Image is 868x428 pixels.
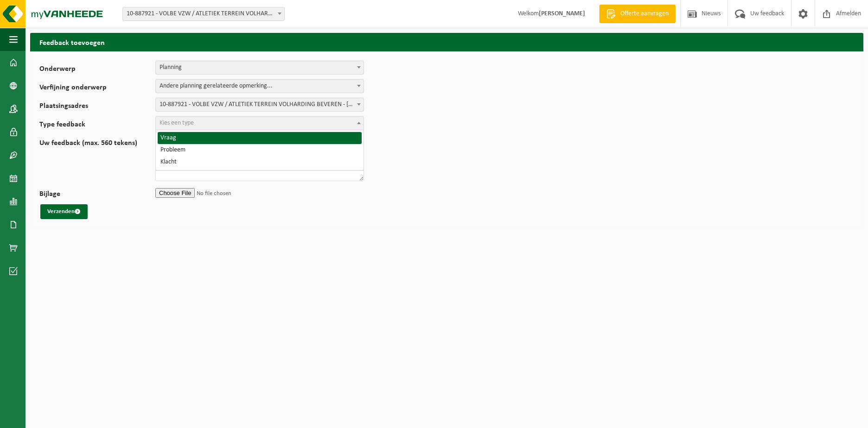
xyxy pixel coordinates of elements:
h2: Feedback toevoegen [30,33,863,51]
label: Onderwerp [39,65,155,75]
label: Type feedback [39,121,155,130]
span: Andere planning gerelateerde opmerking... [155,79,364,93]
label: Plaatsingsadres [39,102,155,112]
span: Andere planning gerelateerde opmerking... [156,80,364,93]
label: Verfijning onderwerp [39,84,155,93]
li: Probleem [158,144,362,156]
li: Vraag [158,132,362,144]
label: Bijlage [39,190,155,200]
button: Verzenden [40,204,88,219]
span: Offerte aanvragen [618,9,671,19]
span: 10-887921 - VOLBE VZW / ATLETIEK TERREIN VOLHARDING BEVEREN - BEVEREN-WAAS [123,7,284,20]
span: Planning [156,61,364,74]
li: Klacht [158,156,362,168]
strong: [PERSON_NAME] [539,10,585,17]
a: Offerte aanvragen [599,5,676,23]
span: 10-887921 - VOLBE VZW / ATLETIEK TERREIN VOLHARDING BEVEREN - KLAPPERSTRAAT 103 - BEVEREN-WAAS [156,98,364,111]
span: Kies een type [160,120,194,126]
span: 10-887921 - VOLBE VZW / ATLETIEK TERREIN VOLHARDING BEVEREN - BEVEREN-WAAS [122,7,285,21]
span: Planning [155,61,364,75]
label: Uw feedback (max. 560 tekens) [39,139,155,181]
span: 10-887921 - VOLBE VZW / ATLETIEK TERREIN VOLHARDING BEVEREN - KLAPPERSTRAAT 103 - BEVEREN-WAAS [155,98,364,112]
